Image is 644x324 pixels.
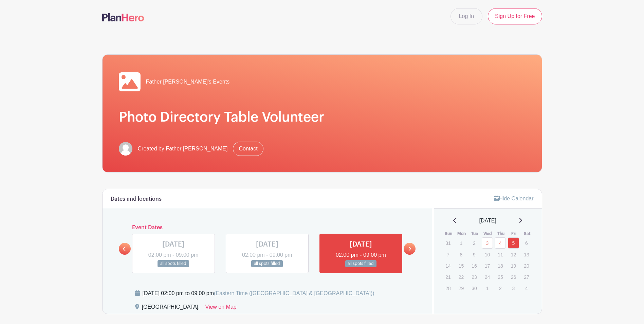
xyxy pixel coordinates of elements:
[143,289,374,298] div: [DATE] 02:00 pm to 09:00 pm
[508,249,519,260] p: 12
[521,238,532,248] p: 6
[482,249,493,260] p: 10
[119,109,526,125] h1: Photo Directory Table Volunteer
[442,272,454,282] p: 21
[142,303,200,314] div: [GEOGRAPHIC_DATA],
[456,283,467,293] p: 29
[214,290,374,296] span: (Eastern Time ([GEOGRAPHIC_DATA] & [GEOGRAPHIC_DATA]))
[521,260,532,271] p: 20
[479,217,496,225] span: [DATE]
[111,196,162,202] h6: Dates and locations
[146,78,230,86] span: Father [PERSON_NAME]'s Events
[495,249,506,260] p: 11
[468,283,480,293] p: 30
[119,142,132,156] img: default-ce2991bfa6775e67f084385cd625a349d9dcbb7a52a09fb2fda1e96e2d18dcdb.png
[442,283,454,293] p: 28
[233,142,263,156] a: Contact
[456,249,467,260] p: 8
[494,196,533,201] a: Hide Calendar
[508,260,519,271] p: 19
[442,230,455,237] th: Sun
[495,283,506,293] p: 2
[442,260,454,271] p: 14
[482,272,493,282] p: 24
[520,230,534,237] th: Sat
[494,230,508,237] th: Thu
[468,249,480,260] p: 9
[495,260,506,271] p: 18
[450,8,482,24] a: Log In
[482,283,493,293] p: 1
[455,230,468,237] th: Mon
[456,238,467,248] p: 1
[521,283,532,293] p: 4
[481,230,495,237] th: Wed
[508,237,519,249] a: 5
[131,224,404,231] h6: Event Dates
[468,230,481,237] th: Tue
[102,13,144,21] img: logo-507f7623f17ff9eddc593b1ce0a138ce2505c220e1c5a4e2b4648c50719b7d32.svg
[456,260,467,271] p: 15
[488,8,542,24] a: Sign Up for Free
[468,260,480,271] p: 16
[508,230,521,237] th: Fri
[468,238,480,248] p: 2
[495,237,506,249] a: 4
[508,283,519,293] p: 3
[521,272,532,282] p: 27
[442,249,454,260] p: 7
[442,238,454,248] p: 31
[456,272,467,282] p: 22
[508,272,519,282] p: 26
[138,145,228,153] span: Created by Father [PERSON_NAME]
[495,272,506,282] p: 25
[482,260,493,271] p: 17
[482,237,493,249] a: 3
[521,249,532,260] p: 13
[205,303,237,314] a: View on Map
[468,272,480,282] p: 23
